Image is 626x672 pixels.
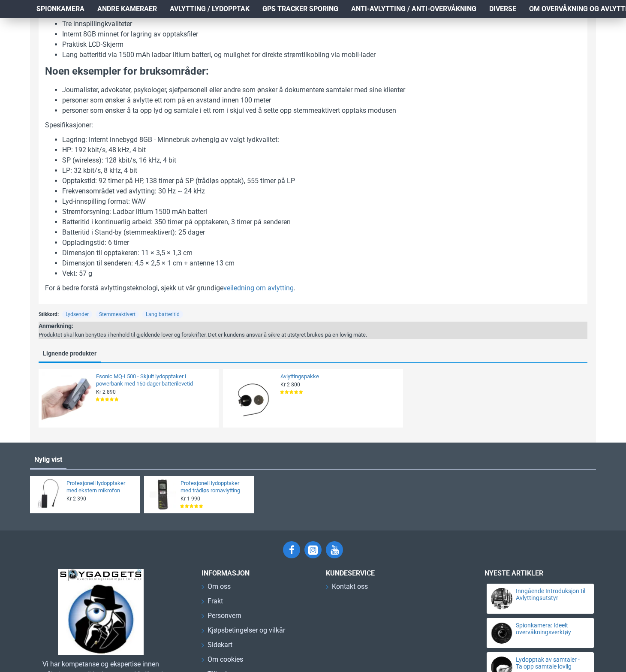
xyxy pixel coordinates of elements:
a: Lang batteritid [142,310,183,318]
a: Lydopptak av samtaler - Ta opp samtale lovlig [516,657,586,670]
li: LP: 32 kbit/s, 8 kHz, 4 bit [62,166,581,176]
a: Profesjonell lydopptaker med ekstern mikrofon [66,480,135,494]
a: Nylig vist [30,451,66,468]
li: Internt 8GB minnet for lagring av opptaksfiler [62,29,581,39]
li: Dimensjon til senderen: 4,5 × 2,5 × 1 cm + antenne 13 cm [62,258,581,268]
h3: Noen eksempler for bruksområder: [45,64,581,79]
a: Inngående Introduksjon til Avlyttingsutstyr [516,588,586,601]
a: Lignende produkter [39,348,101,362]
img: SpyGadgets.no [58,569,144,655]
div: Produktet skal kun benyttes i henhold til gjeldende lover og forskrifter. Det er kundens ansvar å... [39,331,367,339]
span: Kontakt oss [332,582,368,592]
a: Avlyttingspakke [280,373,398,380]
span: Kr 2 890 [96,389,116,395]
a: veiledning om avlytting [223,283,294,293]
li: Tre innspillingkvaliteter [62,19,581,29]
span: Frakt [208,596,223,606]
li: Lagring: Internt innebygd 8GB - Minnebruk avhengig av valgt lydkvalitet: [62,135,581,145]
a: Personvern [202,611,241,625]
li: Batteritid i kontinuerlig arbeid: 350 timer på opptakeren, 3 timer på senderen [62,217,581,227]
li: Frekvensområdet ved avlytting: 30 Hz ~ 24 kHz [62,186,581,196]
li: personer som ønsker å avlytte ett rom på en avstand innen 100 meter [62,95,581,105]
li: Batteritid i Stand-by (stemmeaktivert): 25 dager [62,227,581,238]
li: Strømforsyning: Ladbar litium 1500 mAh batteri [62,207,581,217]
li: Dimensjon til opptakeren: 11 × 3,5 × 1,3 cm [62,248,581,258]
span: Kjøpsbetingelser og vilkår [208,625,285,636]
span: GPS Tracker Sporing [262,4,338,14]
h3: Kundeservice [326,569,454,577]
span: Spionkamera [36,4,84,14]
a: Kontakt oss [326,582,368,596]
li: Oppladingstid: 6 timer [62,238,581,248]
a: Lydsender [62,310,92,318]
a: Om cookies [202,654,243,669]
span: Anti-avlytting / Anti-overvåkning [351,4,476,14]
span: Personvern [208,611,241,621]
li: HP: 192 kbit/s, 48 kHz, 4 bit [62,145,581,155]
span: Andre kameraer [97,4,157,14]
li: personer som ønsker å ta opp lyd og samtale i ett rom i skjul ved å sette opp stemmeaktivert oppt... [62,105,581,116]
span: Stikkord: [39,310,59,318]
div: Anmerkning: [39,322,367,331]
a: Spionkamera: Ideelt overvåkningsverktøy [516,622,586,636]
span: Avlytting / Lydopptak [170,4,250,14]
span: Om cookies [208,654,243,665]
span: Kr 1 990 [181,495,200,502]
img: Profesjonell lydopptaker med ekstern mikrofon [33,479,64,510]
li: Lang batteritid via 1500 mAh ladbar litium batteri, og mulighet for direkte strømtilkobling via m... [62,50,581,60]
img: Avlyttingspakke [226,372,278,425]
span: Om oss [208,582,231,592]
a: Om oss [202,582,231,596]
span: Diverse [489,4,516,14]
a: Profesjonell lydopptaker med trådløs romavlytting [181,480,249,494]
a: Frakt [202,596,223,611]
h3: Nyeste artikler [485,569,596,577]
img: Esonic MQ-L500 - Skjult lydopptaker i powerbank med 150 dager batterilevetid [42,372,94,425]
u: Spesifikasjoner: [45,121,93,129]
li: Vekt: 57 g [62,268,581,279]
a: Esonic MQ-L500 - Skjult lydopptaker i powerbank med 150 dager batterilevetid [96,373,214,388]
li: Journalister, advokater, psykologer, sjefpersonell eller andre som ønsker å dokumentere samtaler ... [62,85,581,95]
h3: INFORMASJON [202,569,313,577]
span: Sidekart [208,640,232,650]
p: For å bedre forstå avlyttingsteknologi, sjekk ut vår grundige . [45,283,581,293]
li: Opptakstid: 92 timer på HP, 138 timer på SP (trådløs opptak), 555 timer på LP [62,176,581,186]
span: Kr 2 390 [66,495,86,502]
li: Lyd-innspilling format: WAV [62,196,581,207]
li: SP (wireless): 128 kbit/s, 16 kHz, 4 bit [62,155,581,166]
img: Profesjonell lydopptaker med trådløs romavlytting [147,479,178,510]
a: Sidekart [202,640,232,654]
li: Praktisk LCD-Skjerm [62,39,581,50]
a: Kjøpsbetingelser og vilkår [202,625,285,640]
a: Stemmeaktivert [96,310,139,318]
span: Kr 2 800 [280,381,300,388]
